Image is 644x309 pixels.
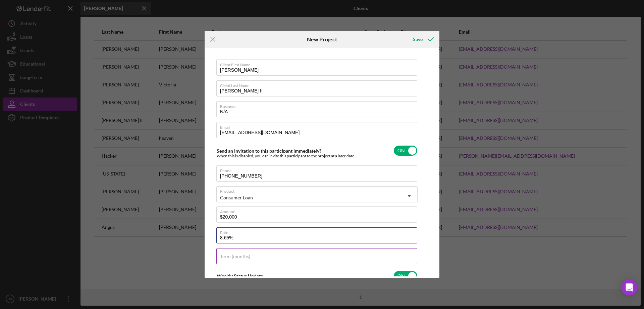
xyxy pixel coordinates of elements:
[307,36,337,42] h6: New Project
[220,122,417,130] label: Email
[217,273,263,279] label: Weekly Status Update
[220,60,417,67] label: Client First Name
[220,254,250,259] label: Term (months)
[220,228,417,235] label: Rate
[217,148,321,154] label: Send an invitation to this participant immediately?
[413,33,423,46] div: Save
[220,102,417,109] label: Business
[217,154,355,158] div: When this is disabled, you can invite this participant to the project at a later date.
[220,195,253,200] div: Consumer Loan
[621,279,637,296] div: Open Intercom Messenger
[220,207,417,214] label: Amount
[220,166,417,173] label: Phone
[406,33,439,46] button: Save
[220,81,417,88] label: Client Last Name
